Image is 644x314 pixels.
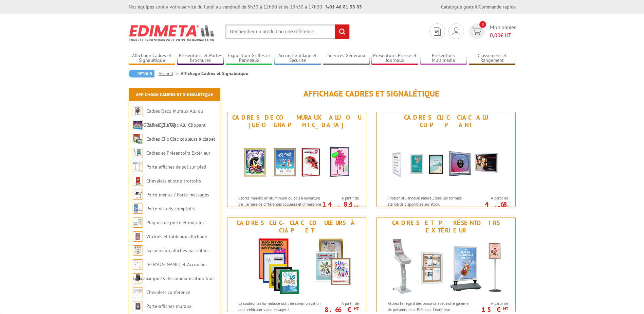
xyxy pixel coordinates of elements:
a: Porte-affiches muraux [146,303,191,309]
a: Cadres Clic-Clac Alu Clippant Cadres Clic-Clac Alu Clippant Finition alu anodisé naturel, tous le... [376,112,516,207]
p: 8.66 € [321,308,359,312]
sup: HT [503,306,508,311]
span: 0 [479,21,486,28]
p: Cadres muraux en aluminium ou bois à ouverture par l'arrière de différentes couleurs et dimension... [238,195,323,219]
img: Cadres Deco Muraux Alu ou Bois [234,130,360,192]
a: Affichage Cadres et Signalétique [129,53,176,64]
a: Cadres Clic-Clac couleurs à clapet Cadres Clic-Clac couleurs à clapet La couleur un formidable ou... [227,217,366,312]
sup: HT [354,306,359,311]
p: 15 € [470,308,508,312]
a: Accueil [159,70,181,76]
img: devis rapide [453,27,460,35]
img: Chevalets et stop trottoirs [133,176,143,186]
a: Cadres Deco Muraux Alu ou [GEOGRAPHIC_DATA] Cadres Deco Muraux Alu ou Bois Cadres muraux en alumi... [227,112,366,207]
img: Cadres Clic-Clac Alu Clippant [383,130,509,192]
div: Cadres et Présentoirs Extérieur [379,219,514,234]
img: Cadres et Présentoirs Extérieur [383,236,509,297]
img: Cimaises et Accroches tableaux [133,259,143,269]
sup: HT [503,204,508,210]
p: Finition alu anodisé naturel, tous les formats standards disponibles sur stock. [388,195,472,207]
a: Cadres et Présentoirs Extérieur [146,150,210,156]
div: Nos équipes sont à votre service du lundi au vendredi de 8h30 à 12h30 et de 13h30 à 17h30 [129,3,362,10]
li: Affichage Cadres et Signalétique [181,70,248,77]
img: Porte-affiches muraux [133,301,143,311]
div: | [441,3,516,10]
span: 0,00 [490,32,500,38]
p: La couleur un formidable outil de communication pour véhiculer vos messages ! [238,300,323,312]
img: Porte-menus / Porte-messages [133,190,143,200]
span: A partir de [324,301,359,306]
img: devis rapide [472,28,482,35]
img: Porte-visuels comptoirs [133,204,143,214]
span: A partir de [324,195,359,201]
a: Retour [129,70,154,77]
img: Cadres et Présentoirs Extérieur [133,148,143,158]
img: Chevalets conférence [133,287,143,297]
img: Cadres Clic-Clac couleurs à clapet [133,134,143,144]
sup: HT [354,204,359,210]
a: Chevalets et stop trottoirs [146,178,201,184]
p: 4.68 € [470,202,508,210]
input: Rechercher un produit ou une référence... [225,24,350,39]
img: Cadres Deco Muraux Alu ou Bois [133,106,143,116]
a: Accueil Guidage et Sécurité [274,53,321,64]
span: A partir de [474,195,508,201]
span: A partir de [474,301,508,306]
a: Cadres Deco Muraux Alu ou [GEOGRAPHIC_DATA] [133,108,203,128]
a: Cadres et Présentoirs Extérieur Cadres et Présentoirs Extérieur Attirez le regard des passants av... [376,217,516,312]
a: devis rapide 0 Mon panier 0,00€ HT [467,23,516,39]
p: Attirez le regard des passants avec notre gamme de présentoirs et PLV pour l'extérieur [388,300,472,312]
a: Exposition Grilles et Panneaux [226,53,273,64]
a: Suspension affiches par câbles [146,247,209,254]
img: Porte-affiches de sol sur pied [133,162,143,172]
input: rechercher [335,24,349,39]
a: Cadres Clic-Clac couleurs à clapet [146,136,215,142]
a: Affichage Cadres et Signalétique [136,91,213,98]
a: Supports de communication bois [146,275,215,281]
img: Cadres Clic-Clac couleurs à clapet [234,236,360,297]
a: Porte-visuels comptoirs [146,206,195,212]
div: Cadres Clic-Clac Alu Clippant [379,114,514,129]
a: Services Généraux [323,53,370,64]
a: [PERSON_NAME] et Accroches tableaux [133,261,207,281]
img: Suspension affiches par câbles [133,245,143,256]
strong: 01 46 81 33 03 [326,4,362,10]
img: devis rapide [434,27,441,36]
a: Porte-affiches de sol sur pied [146,164,206,170]
a: Classement et Rangement [469,53,516,64]
span: € HT [490,31,516,39]
a: Plaques de porte et murales [146,220,204,226]
h1: Affichage Cadres et Signalétique [227,89,516,98]
a: Commande rapide [479,4,516,10]
a: Chevalets conférence [146,289,190,295]
a: Présentoirs et Porte-brochures [177,53,224,64]
img: Vitrines et tableaux affichage [133,231,143,242]
a: Cadres Clic-Clac Alu Clippant [146,122,206,128]
div: Cadres Deco Muraux Alu ou [GEOGRAPHIC_DATA] [229,114,364,129]
img: Edimeta [129,20,215,46]
div: Cadres Clic-Clac couleurs à clapet [229,219,364,234]
a: Vitrines et tableaux affichage [146,233,207,240]
a: Présentoirs Multimédia [420,53,467,64]
img: Plaques de porte et murales [133,217,143,228]
a: Porte-menus / Porte-messages [146,192,209,198]
a: Présentoirs Presse et Journaux [371,53,418,64]
p: 14.84 € [321,202,359,210]
a: Catalogue gratuit [441,4,478,10]
span: Mon panier [490,23,516,39]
